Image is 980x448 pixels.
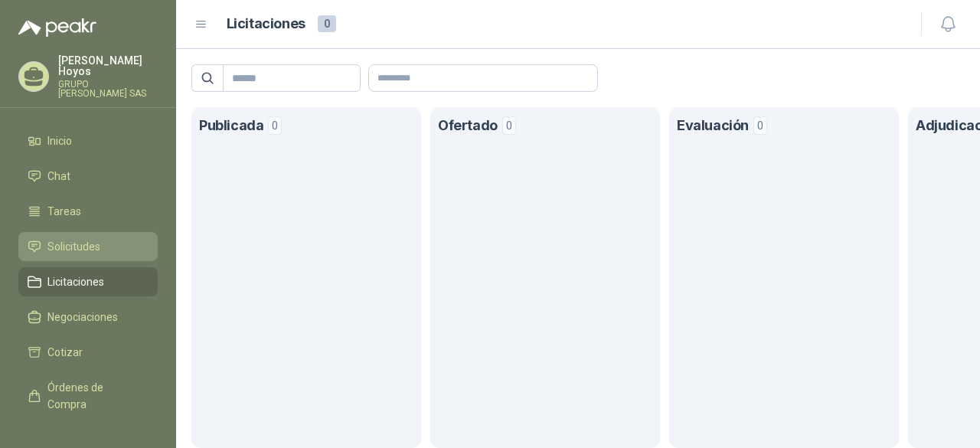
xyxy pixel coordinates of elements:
img: Logo peakr [18,18,96,37]
span: Inicio [47,132,72,149]
a: Inicio [18,126,158,155]
span: 0 [268,116,282,135]
a: Negociaciones [18,302,158,332]
p: GRUPO [PERSON_NAME] SAS [58,80,158,98]
span: Licitaciones [47,273,104,290]
h1: Evaluación [677,115,749,137]
a: Solicitudes [18,232,158,261]
span: Negociaciones [47,309,118,325]
a: Órdenes de Compra [18,373,158,419]
span: 0 [753,116,767,135]
a: Cotizar [18,338,158,367]
h1: Licitaciones [227,13,305,35]
span: Cotizar [47,344,83,361]
span: 0 [318,15,336,32]
span: Solicitudes [47,238,100,255]
span: Órdenes de Compra [47,379,143,413]
span: 0 [502,116,516,135]
span: Tareas [47,203,81,220]
a: Chat [18,162,158,191]
a: Tareas [18,197,158,226]
span: Chat [47,168,70,185]
h1: Ofertado [438,115,498,137]
a: Licitaciones [18,267,158,296]
p: [PERSON_NAME] Hoyos [58,55,158,77]
h1: Publicada [199,115,263,137]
